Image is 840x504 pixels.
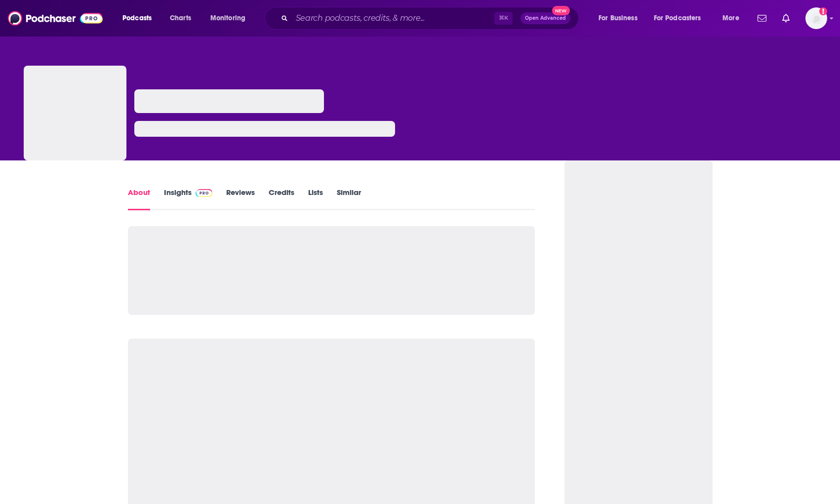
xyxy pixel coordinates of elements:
span: Logged in as sashagoldin [805,7,827,29]
button: Open AdvancedNew [520,12,570,24]
img: Podchaser - Follow, Share and Rate Podcasts [8,9,103,28]
a: Credits [269,188,294,210]
button: Show profile menu [805,7,827,29]
span: ⌘ K [494,12,513,25]
div: Search podcasts, credits, & more... [274,7,588,30]
svg: Add a profile image [819,7,827,15]
button: open menu [592,10,650,26]
span: New [552,6,570,15]
button: open menu [716,10,752,26]
a: Charts [163,10,197,26]
span: Podcasts [122,11,152,25]
button: open menu [203,10,258,26]
a: About [128,188,150,210]
a: Lists [308,188,323,210]
span: Open Advanced [525,16,566,21]
span: For Podcasters [654,11,701,25]
a: Show notifications dropdown [778,10,794,27]
span: Charts [170,11,191,25]
a: InsightsPodchaser Pro [164,188,213,210]
a: Reviews [226,188,255,210]
a: Similar [337,188,361,210]
button: open menu [116,10,164,26]
input: Search podcasts, credits, & more... [292,10,494,26]
a: Show notifications dropdown [754,10,770,27]
img: User Profile [805,7,827,29]
span: Monitoring [210,11,245,25]
span: For Business [599,11,638,25]
img: Podchaser Pro [196,189,213,197]
span: More [722,11,739,25]
button: open menu [647,10,716,26]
